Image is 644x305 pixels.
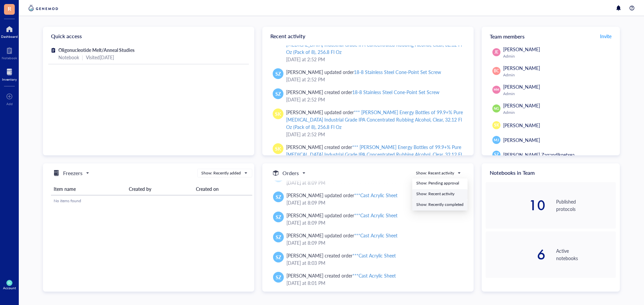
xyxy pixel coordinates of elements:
[503,151,575,158] span: [PERSON_NAME] Zarrandikoetxea
[503,122,540,129] span: [PERSON_NAME]
[8,4,11,13] span: R
[494,137,499,143] span: MJ
[51,183,126,195] th: Item name
[126,183,193,195] th: Created by
[286,143,463,165] div: [PERSON_NAME] created order
[286,144,462,165] div: *** [PERSON_NAME] Energy Bottles of 99.9+% Pure [MEDICAL_DATA] Industrial Grade IPA Concentrated ...
[416,170,454,176] div: Show: Recent activity
[503,83,540,90] span: [PERSON_NAME]
[286,68,441,76] div: [PERSON_NAME] updated order
[275,70,281,77] span: SZ
[54,198,250,204] div: No items found
[353,252,396,259] div: ***Cast Acrylic Sheet
[416,202,464,208] div: Show: Recently completed
[286,272,396,279] div: [PERSON_NAME] created order
[486,248,545,261] div: 6
[503,46,540,53] span: [PERSON_NAME]
[275,110,281,118] span: SK
[503,65,540,71] span: [PERSON_NAME]
[268,86,468,106] a: SZ[PERSON_NAME] created order18-8 Stainless Steel Cone-Point Set Screw[DATE] at 2:52 PM
[201,170,241,176] div: Show: Recently added
[286,232,398,239] div: [PERSON_NAME] updated order
[503,91,613,96] div: Admin
[270,229,466,249] a: SZ[PERSON_NAME] updated order***Cast Acrylic Sheet[DATE] at 8:09 PM
[486,199,545,212] div: 10
[286,108,463,131] div: [PERSON_NAME] updated order
[262,27,474,46] div: Recent activity
[352,89,439,95] div: 18-8 Stainless Steel Cone-Point Set Screw
[503,110,613,115] div: Admin
[268,106,468,141] a: SK[PERSON_NAME] updated order*** [PERSON_NAME] Energy Bottles of 99.9+% Pure [MEDICAL_DATA] Indus...
[286,252,396,259] div: [PERSON_NAME] created order
[82,54,83,61] div: |
[503,137,540,143] span: [PERSON_NAME]
[2,67,17,81] a: Inventory
[286,259,460,266] div: [DATE] at 8:03 PM
[63,169,83,177] h5: Freezers
[286,219,460,226] div: [DATE] at 8:09 PM
[58,47,135,53] span: Oligonucleotide Melt/Anneal Studies
[354,232,397,239] div: ***Cast Acrylic Sheet
[193,183,252,195] th: Created on
[270,209,466,229] a: SZ[PERSON_NAME] updated order***Cast Acrylic Sheet[DATE] at 8:09 PM
[416,180,464,186] div: Show: Pending approval
[556,198,616,213] div: Published protocols
[494,152,499,158] span: SZ
[600,33,611,40] span: Invite
[354,212,397,219] div: ***Cast Acrylic Sheet
[600,31,612,42] button: Invite
[286,239,460,246] div: [DATE] at 8:09 PM
[286,96,463,103] div: [DATE] at 2:52 PM
[276,233,281,241] span: SZ
[286,212,398,219] div: [PERSON_NAME] updated order
[494,49,498,55] span: JE
[275,90,281,97] span: SZ
[282,169,299,177] h5: Orders
[268,141,468,175] a: SK[PERSON_NAME] created order*** [PERSON_NAME] Energy Bottles of 99.9+% Pure [MEDICAL_DATA] Indus...
[286,76,463,83] div: [DATE] at 2:52 PM
[2,77,17,81] div: Inventory
[6,102,13,106] div: Add
[354,69,441,75] div: 18-8 Stainless Steel Cone-Point Set Screw
[43,27,254,46] div: Quick access
[286,88,439,96] div: [PERSON_NAME] created order
[1,34,18,39] div: Dashboard
[1,24,18,39] a: Dashboard
[416,191,464,197] div: Show: Recent activity
[286,109,463,130] div: *** [PERSON_NAME] Energy Bottles of 99.9+% Pure [MEDICAL_DATA] Industrial Grade IPA Concentrated ...
[270,249,466,269] a: SZ[PERSON_NAME] created order***Cast Acrylic Sheet[DATE] at 8:03 PM
[276,253,281,261] span: SZ
[270,189,466,209] a: SZ[PERSON_NAME] updated order***Cast Acrylic Sheet[DATE] at 8:09 PM
[494,122,499,128] span: SK
[276,213,281,221] span: SZ
[503,72,613,78] div: Admin
[270,269,466,289] a: SZ[PERSON_NAME] created order***Cast Acrylic Sheet[DATE] at 8:01 PM
[58,54,79,61] div: Notebook
[494,68,499,74] span: BC
[286,131,463,138] div: [DATE] at 2:52 PM
[268,66,468,86] a: SZ[PERSON_NAME] updated order18-8 Stainless Steel Cone-Point Set Screw[DATE] at 2:52 PM
[556,247,616,262] div: Active notebooks
[503,102,540,109] span: [PERSON_NAME]
[27,4,60,12] img: genemod-logo
[86,54,114,61] div: Visited [DATE]
[2,45,17,60] a: Notebook
[503,54,613,59] div: Admin
[353,272,396,279] div: ***Cast Acrylic Sheet
[482,163,620,182] div: Notebooks in Team
[2,56,17,60] div: Notebook
[3,286,16,290] div: Account
[482,27,620,46] div: Team members
[354,192,397,199] div: ***Cast Acrylic Sheet
[276,274,281,281] span: SZ
[494,106,499,111] span: NG
[8,281,11,285] span: SC
[494,88,499,92] span: MM
[276,193,281,201] span: SZ
[286,199,460,206] div: [DATE] at 8:09 PM
[286,56,463,63] div: [DATE] at 2:52 PM
[286,192,398,199] div: [PERSON_NAME] updated order
[268,31,468,66] a: SK[PERSON_NAME] updated order*** [PERSON_NAME] Energy Bottles of 99.9+% Pure [MEDICAL_DATA] Indus...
